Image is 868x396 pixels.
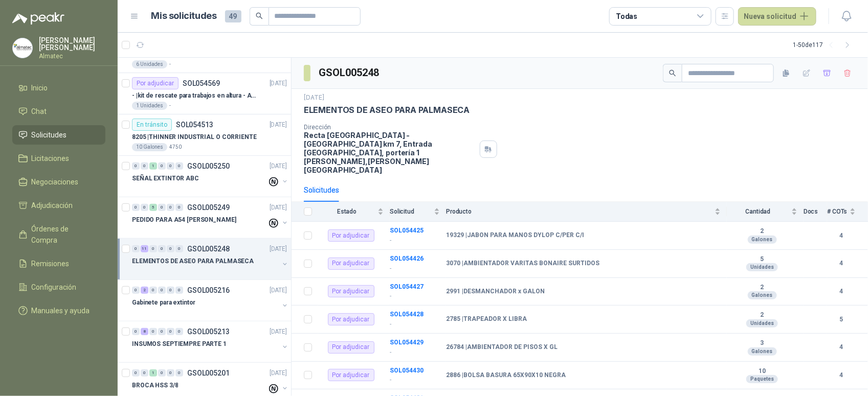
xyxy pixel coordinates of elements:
span: Configuración [32,282,77,293]
a: Configuración [12,277,105,297]
p: ELEMENTOS DE ASEO PARA PALMASECA [132,257,254,266]
b: 2 [727,227,797,236]
div: 0 [149,245,157,252]
div: Solicitudes [304,184,339,196]
p: [PERSON_NAME] [PERSON_NAME] [39,37,105,51]
a: Manuales y ayuda [12,301,105,320]
a: Licitaciones [12,149,105,168]
div: 5 [149,204,157,211]
div: Por adjudicar [328,313,374,325]
b: SOL054428 [390,311,424,318]
div: Por adjudicar [328,229,374,242]
span: Negociaciones [32,176,79,188]
p: GSOL005249 [187,204,230,211]
div: 0 [158,369,166,377]
span: Licitaciones [32,153,70,164]
div: 0 [132,245,140,252]
div: Por adjudicar [328,369,374,381]
a: 0 11 0 0 0 0 GSOL005248[DATE] ELEMENTOS DE ASEO PARA PALMASECA [132,243,289,275]
div: 0 [149,287,157,294]
a: Chat [12,102,105,121]
b: 2785 | TRAPEADOR X LIBRA [446,315,527,323]
div: 0 [132,204,140,211]
div: Galones [748,291,777,299]
p: SOL054513 [176,121,213,128]
b: 2886 | BOLSA BASURA 65X90X10 NEGRA [446,371,566,380]
a: 0 0 1 0 0 0 GSOL005250[DATE] SEÑAL EXTINTOR ABC [132,160,289,193]
p: [DATE] [270,120,287,130]
div: 0 [132,162,140,170]
div: Unidades [746,263,778,271]
div: Todas [616,11,637,22]
b: SOL054427 [390,283,424,290]
a: Adjudicación [12,196,105,215]
b: 26784 | AMBIENTADOR DE PISOS X GL [446,343,558,352]
b: 4 [827,287,856,296]
b: SOL054426 [390,255,424,262]
div: 0 [175,287,183,294]
p: [DATE] [270,161,287,171]
p: PEDIDO PARA A54 [PERSON_NAME] [132,215,236,225]
b: 4 [827,231,856,241]
b: 2991 | DESMANCHADOR x GALON [446,288,545,296]
div: 0 [158,328,166,335]
a: SOL054430 [390,367,424,374]
p: 4750 [169,143,182,151]
a: En tránsitoSOL054513[DATE] 8205 |THINNER INDUSTRIAL O CORRIENTE10 Galones4750 [118,114,291,156]
b: 4 [827,342,856,352]
div: 11 [141,245,148,252]
th: Producto [446,202,727,222]
p: Recta [GEOGRAPHIC_DATA] - [GEOGRAPHIC_DATA] km 7, Entrada [GEOGRAPHIC_DATA], portería 1 [PERSON_N... [304,131,476,174]
p: [DATE] [270,286,287,295]
th: Docs [804,202,827,222]
b: 4 [827,370,856,380]
p: - [169,102,171,110]
span: Órdenes de Compra [32,223,96,246]
div: 1 [149,369,157,377]
p: SOL054569 [183,80,220,87]
p: BROCA HSS 3/8 [132,381,178,390]
div: 0 [175,245,183,252]
div: 1 [149,162,157,170]
p: - [390,264,440,273]
th: Cantidad [727,202,804,222]
span: Inicio [32,82,48,94]
div: Por adjudicar [132,77,179,89]
div: 0 [175,328,183,335]
span: Remisiones [32,258,70,269]
div: 0 [132,328,140,335]
b: 4 [827,259,856,268]
b: 5 [727,255,797,264]
p: - | kit de rescate para trabajos en altura - ADJUNTAR FICHA TECNICA [132,91,259,101]
a: Negociaciones [12,172,105,192]
a: Solicitudes [12,125,105,145]
p: - [390,375,440,385]
p: GSOL005216 [187,287,230,294]
div: En tránsito [132,119,172,131]
a: 0 0 5 0 0 0 GSOL005249[DATE] PEDIDO PARA A54 [PERSON_NAME] [132,201,289,234]
span: Cantidad [727,208,789,215]
b: 19329 | JABON PARA MANOS DYLOP C/PER C/I [446,231,584,240]
div: Por adjudicar [328,341,374,354]
p: Almatec [39,53,105,59]
div: 0 [167,287,174,294]
div: Galones [748,236,777,244]
th: Estado [318,202,390,222]
div: 0 [167,245,174,252]
div: Galones [748,347,777,356]
span: Producto [446,208,713,215]
div: Por adjudicar [328,285,374,297]
h3: GSOL005248 [319,65,381,81]
p: [DATE] [270,327,287,337]
div: 0 [175,204,183,211]
th: # COTs [827,202,868,222]
p: SEÑAL EXTINTOR ABC [132,174,199,183]
p: [DATE] [270,79,287,88]
div: 0 [158,287,166,294]
span: search [256,12,263,19]
div: 0 [175,369,183,377]
div: 0 [141,204,148,211]
p: - [390,236,440,245]
div: 0 [141,162,148,170]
